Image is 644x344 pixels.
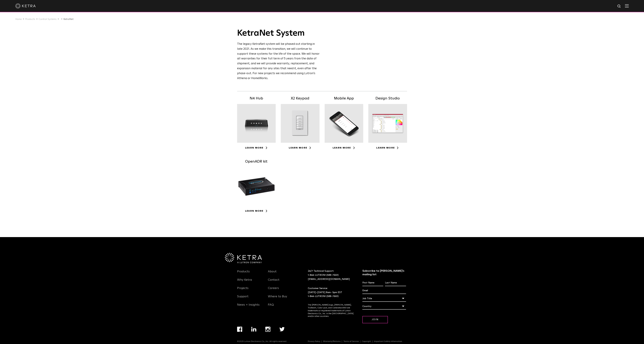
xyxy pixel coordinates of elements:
[268,295,287,302] a: Where to Buy
[15,18,22,20] a: Home
[251,327,256,332] img: linkedin
[617,4,621,8] img: search icon
[237,286,248,294] a: Projects
[333,147,355,149] a: Learn More
[308,340,407,343] div: Navigation Menu
[362,303,406,310] div: Country
[268,269,294,311] div: Navigation Menu
[279,327,285,331] img: twitter
[268,303,274,311] a: FAQ
[268,286,279,294] a: Careers
[373,340,403,342] a: Important Safety Information
[225,253,262,263] img: Ketra-aLutronCo_White_RGB
[237,327,242,332] img: facebook
[237,96,276,101] h5: N4 Hub
[268,270,277,277] a: About
[362,280,383,286] input: First Name
[39,18,57,20] a: Control Systems
[385,280,406,286] input: Last Name
[362,316,388,323] input: Join
[289,147,311,149] a: Learn More
[265,327,270,332] img: instagram
[237,28,320,38] h1: KetraNet System
[360,340,373,342] a: Copyright
[362,269,406,276] h3: Subscribe to [PERSON_NAME]’s mailing list
[308,295,339,297] a: 1-844-LUTRON1 (588-7661)
[63,18,73,20] a: KetraNet
[368,96,407,101] h5: Design Studio
[308,304,354,318] p: The [PERSON_NAME] logo, [PERSON_NAME], TruBeam, Color Lock, and Calibration360 are trademarks or ...
[362,295,406,302] div: Job Title
[322,340,342,342] a: Warranty/Returns
[306,340,322,342] a: Privacy Policy
[281,96,320,101] h5: X2 Keypad
[15,3,36,8] img: ketra-logo-2019-white
[308,278,350,280] a: [EMAIL_ADDRESS][DOMAIN_NAME]
[308,269,354,281] p: 24/7 Technical Support:
[625,4,629,7] img: Hamburger%20Nav.svg
[237,327,294,340] div: Navigation Menu
[237,340,287,343] p: ©2025 Lutron Electronics Co., Inc. All rights reserved.
[362,287,406,294] input: Email
[237,295,248,302] a: Support
[245,147,268,149] a: Learn More
[237,42,320,81] div: The legacy KetraNet system will be phased out starting in late 2021. As we make this transition, ...
[237,303,260,311] a: News + Insights
[342,340,360,342] a: Terms of Service
[245,210,268,212] a: Learn More
[237,278,252,286] a: Why Ketra
[325,96,363,101] h5: Mobile App
[268,278,279,286] a: Contact
[25,18,35,20] a: Products
[376,147,399,149] a: Learn More
[237,159,276,165] h5: OpenADR kit
[308,286,354,299] p: Customer Service: [DATE]-[DATE] 8am- 5pm EST
[237,269,263,311] div: Navigation Menu
[308,274,339,276] a: 1-844-LUTRON1 (588-7661)
[237,270,250,277] a: Products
